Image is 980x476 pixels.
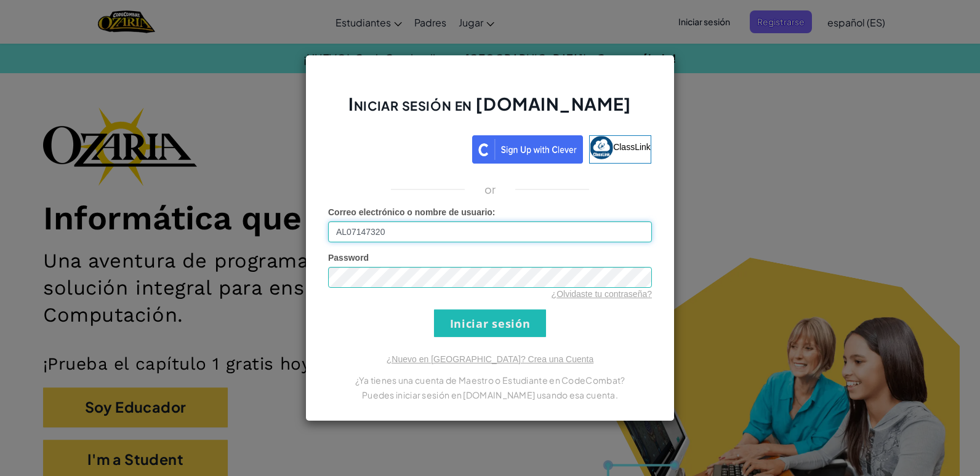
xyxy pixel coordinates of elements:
[613,142,651,152] span: ClassLink
[328,207,492,217] span: Correo electrónico o nombre de usuario
[472,135,583,164] img: clever_sso_button@2x.png
[590,136,613,159] img: classlink-logo-small.png
[387,354,593,364] a: ¿Nuevo en [GEOGRAPHIC_DATA]? Crea una Cuenta
[328,253,369,263] span: Password
[328,373,652,387] p: ¿Ya tienes una cuenta de Maestro o Estudiante en CodeCombat?
[552,289,652,299] a: ¿Olvidaste tu contraseña?
[434,309,546,337] input: Iniciar sesión
[328,387,652,402] p: Puedes iniciar sesión en [DOMAIN_NAME] usando esa cuenta.
[323,134,472,161] iframe: Botón Iniciar sesión con Google
[484,182,496,197] p: or
[328,92,652,128] h2: Iniciar sesión en [DOMAIN_NAME]
[328,206,496,218] label: :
